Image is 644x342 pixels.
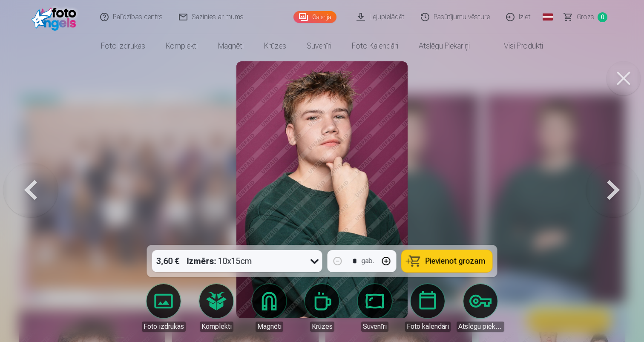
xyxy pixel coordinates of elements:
div: 10x15cm [187,250,252,272]
div: Suvenīri [361,322,388,332]
a: Foto izdrukas [140,284,187,332]
span: 0 [598,12,607,22]
img: /fa1 [32,3,80,31]
div: Foto izdrukas [142,322,186,332]
a: Foto izdrukas [91,34,155,58]
a: Magnēti [208,34,254,58]
a: Krūzes [254,34,296,58]
a: Visi produkti [480,34,553,58]
a: Galerija [293,11,336,23]
a: Magnēti [245,284,293,332]
a: Atslēgu piekariņi [457,284,504,332]
span: Grozs [577,12,594,22]
div: gab. [362,256,374,266]
a: Foto kalendāri [342,34,408,58]
a: Komplekti [193,284,240,332]
span: Pievienot grozam [425,257,486,265]
div: Magnēti [256,322,283,332]
div: 3,60 € [152,250,184,272]
div: Krūzes [310,322,334,332]
a: Atslēgu piekariņi [408,34,480,58]
a: Suvenīri [296,34,342,58]
div: Komplekti [200,322,233,332]
div: Atslēgu piekariņi [457,322,504,332]
button: Pievienot grozam [402,250,492,272]
a: Suvenīri [351,284,399,332]
div: Foto kalendāri [405,322,451,332]
a: Komplekti [155,34,208,58]
a: Foto kalendāri [404,284,451,332]
strong: Izmērs : [187,255,216,267]
a: Krūzes [298,284,346,332]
